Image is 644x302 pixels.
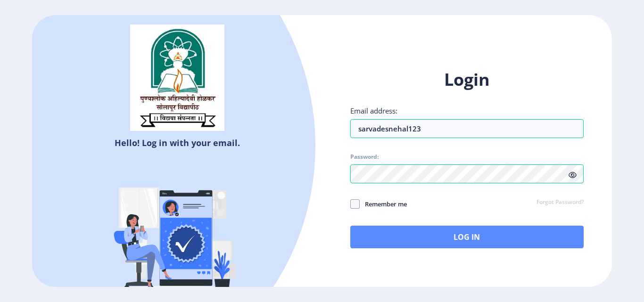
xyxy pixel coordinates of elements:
label: Email address: [350,106,397,115]
button: Log In [350,226,584,248]
a: Forgot Password? [537,198,584,207]
span: Remember me [360,198,407,210]
label: Password: [350,153,379,161]
img: sulogo.png [130,24,224,131]
input: Email address [350,119,584,138]
h1: Login [350,68,584,91]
